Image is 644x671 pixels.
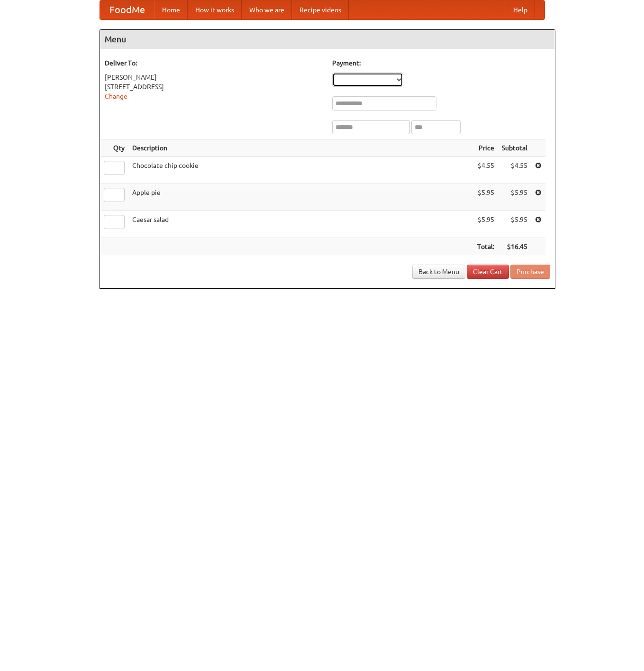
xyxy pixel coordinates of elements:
a: Clear Cart [467,265,509,279]
div: [PERSON_NAME] [105,73,323,82]
th: Total: [473,238,498,256]
td: $4.55 [498,157,531,184]
td: Apple pie [128,184,473,211]
button: Purchase [510,265,550,279]
a: FoodMe [100,0,154,19]
td: $5.95 [498,211,531,238]
th: Description [128,139,473,157]
h5: Deliver To: [105,58,323,68]
td: Chocolate chip cookie [128,157,473,184]
td: $5.95 [498,184,531,211]
th: Price [473,139,498,157]
th: Subtotal [498,139,531,157]
a: Who we are [242,0,292,19]
th: Qty [100,139,128,157]
th: $16.45 [498,238,531,256]
a: Recipe videos [292,0,349,19]
h5: Payment: [332,58,550,68]
div: [STREET_ADDRESS] [105,82,323,92]
td: $5.95 [473,184,498,211]
td: $4.55 [473,157,498,184]
a: Help [506,0,535,19]
a: Change [105,92,127,100]
a: How it works [188,0,242,19]
h4: Menu [100,30,555,49]
td: $5.95 [473,211,498,238]
a: Back to Menu [412,265,465,279]
td: Caesar salad [128,211,473,238]
a: Home [154,0,188,19]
